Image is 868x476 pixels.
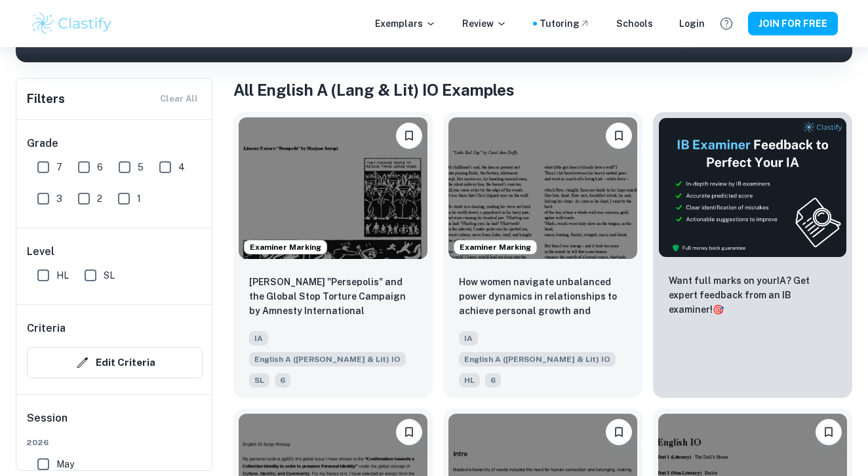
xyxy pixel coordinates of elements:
[104,268,115,283] span: SL
[249,275,417,318] p: Marjane Satrapi's "Persepolis" and the Global Stop Torture Campaign by Amnesty International
[459,352,616,367] span: English A ([PERSON_NAME] & Lit) IO
[679,16,705,31] a: Login
[27,321,66,336] h6: Criteria
[653,112,852,398] a: ThumbnailWant full marks on yourIA? Get expert feedback from an IB examiner!
[56,191,62,206] span: 3
[606,123,632,149] button: Please log in to bookmark exemplars
[30,10,113,37] img: Clastify logo
[56,268,69,283] span: HL
[375,16,436,31] p: Exemplars
[454,241,536,253] span: Examiner Marking
[443,112,642,398] a: Examiner MarkingPlease log in to bookmark exemplarsHow women navigate unbalanced power dynamics i...
[459,373,480,387] span: HL
[748,12,838,35] button: JOIN FOR FREE
[396,419,422,445] button: Please log in to bookmark exemplars
[616,16,653,31] a: Schools
[462,16,507,31] p: Review
[658,117,847,258] img: Thumbnail
[239,117,427,259] img: English A (Lang & Lit) IO IA example thumbnail: Marjane Satrapi's "Persepolis" and the G
[459,331,478,346] span: IA
[233,112,433,398] a: Examiner MarkingPlease log in to bookmark exemplarsMarjane Satrapi's "Persepolis" and the Global ...
[138,160,144,174] span: 5
[540,16,590,31] a: Tutoring
[97,160,103,174] span: 6
[27,90,65,108] h6: Filters
[137,191,141,206] span: 1
[245,241,326,253] span: Examiner Marking
[27,136,203,151] h6: Grade
[459,275,627,319] p: How women navigate unbalanced power dynamics in relationships to achieve personal growth and empo...
[27,347,203,378] button: Edit Criteria
[816,419,842,445] button: Please log in to bookmark exemplars
[275,373,290,387] span: 6
[56,160,62,174] span: 7
[396,123,422,149] button: Please log in to bookmark exemplars
[448,117,637,259] img: English A (Lang & Lit) IO IA example thumbnail: How women navigate unbalanced power dyna
[56,457,74,471] span: May
[249,331,268,346] span: IA
[715,12,738,35] button: Help and Feedback
[249,373,269,387] span: SL
[27,437,203,448] span: 2026
[485,373,501,387] span: 6
[27,410,203,437] h6: Session
[249,352,406,367] span: English A ([PERSON_NAME] & Lit) IO
[27,244,203,260] h6: Level
[669,273,837,317] p: Want full marks on your IA ? Get expert feedback from an IB examiner!
[233,78,852,102] h1: All English A (Lang & Lit) IO Examples
[713,304,724,315] span: 🎯
[606,419,632,445] button: Please log in to bookmark exemplars
[97,191,102,206] span: 2
[178,160,185,174] span: 4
